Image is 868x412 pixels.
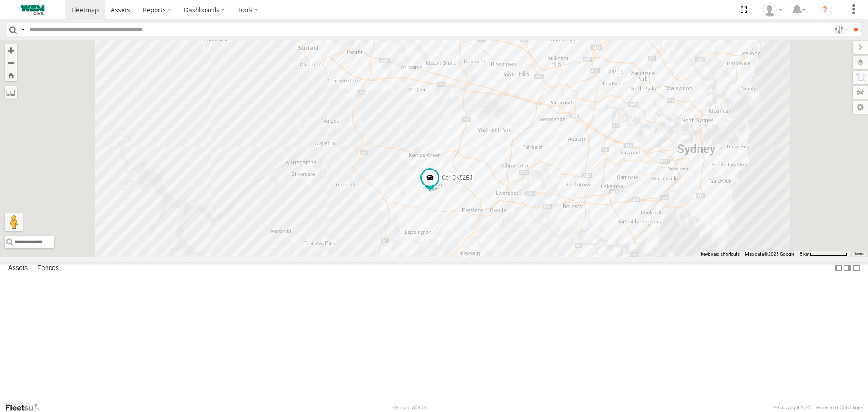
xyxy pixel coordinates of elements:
label: Hide Summary Table [852,262,861,275]
span: 5 km [800,251,810,256]
label: Dock Summary Table to the Right [843,262,852,275]
span: Map data ©2025 Google [745,251,794,256]
label: Assets [4,262,32,275]
label: Fences [33,262,63,275]
div: © Copyright 2025 - [773,405,863,410]
button: Map Scale: 5 km per 79 pixels [797,251,850,257]
i: ? [818,3,832,17]
label: Measure [5,86,17,99]
img: WEMCivilLogo.svg [9,5,56,15]
a: Terms (opens in new tab) [854,252,864,256]
div: Version: 309.01 [393,405,427,410]
label: Map Settings [853,101,868,114]
button: Zoom out [5,57,17,69]
button: Drag Pegman onto the map to open Street View [5,213,23,231]
label: Search Query [19,23,26,36]
a: Terms and Conditions [815,405,863,410]
button: Keyboard shortcuts [701,251,740,257]
span: Car-CK52EJ [442,175,472,181]
label: Search Filter Options [831,23,850,36]
a: Visit our Website [5,403,47,412]
button: Zoom Home [5,69,17,81]
label: Dock Summary Table to the Left [834,262,843,275]
button: Zoom in [5,44,17,57]
div: Kevin Webb [759,3,786,17]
